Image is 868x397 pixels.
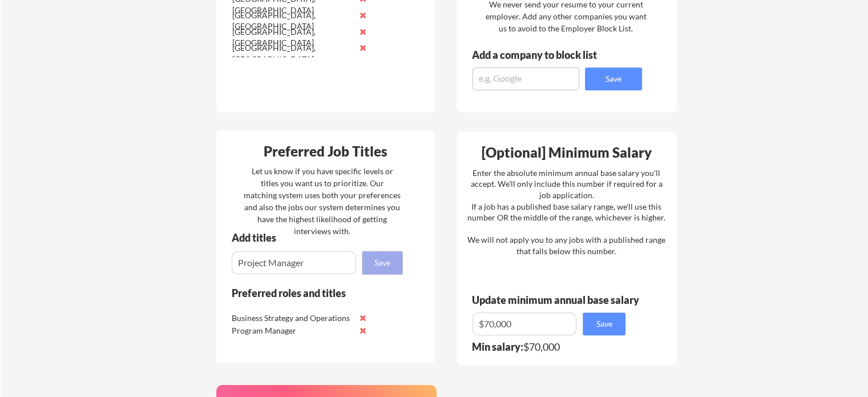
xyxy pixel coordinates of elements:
input: E.g. Senior Product Manager [232,251,356,274]
div: [GEOGRAPHIC_DATA], [GEOGRAPHIC_DATA] [232,42,353,65]
div: Business Strategy and Operations [232,312,352,324]
div: Update minimum annual base salary [472,295,643,305]
div: Preferred roles and titles [232,288,387,298]
button: Save [583,312,625,335]
div: [GEOGRAPHIC_DATA], [GEOGRAPHIC_DATA] [232,10,353,32]
div: Add a company to block list [472,50,615,60]
div: [GEOGRAPHIC_DATA], [GEOGRAPHIC_DATA] [232,26,353,49]
div: Program Manager [232,325,352,336]
div: [Optional] Minimum Salary [461,146,673,159]
input: E.g. $100,000 [473,312,576,335]
div: Let us know if you have specific levels or titles you want us to prioritize. Our matching system ... [244,165,401,237]
div: $70,000 [472,342,633,352]
div: Add titles [232,232,393,243]
button: Save [585,67,642,90]
div: Preferred Job Titles [219,145,431,158]
button: Save [362,251,402,274]
strong: Min salary: [472,340,523,353]
div: Enter the absolute minimum annual base salary you'll accept. We'll only include this number if re... [467,167,665,257]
